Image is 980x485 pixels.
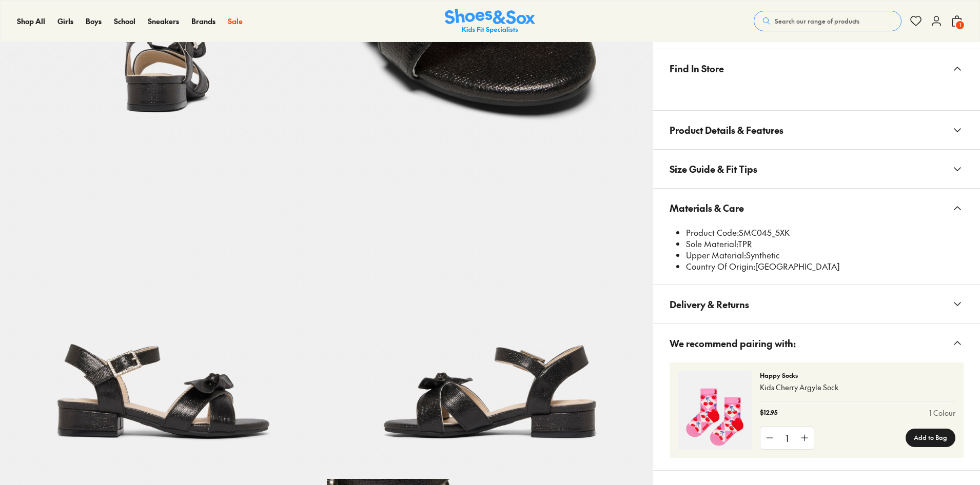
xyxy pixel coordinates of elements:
span: Country Of Origin: [686,260,755,272]
li: [GEOGRAPHIC_DATA] [686,261,964,272]
span: Materials & Care [670,193,744,223]
li: Synthetic [686,250,964,261]
button: Add to Bag [906,429,955,447]
span: Delivery & Returns [670,289,749,319]
span: Find In Store [670,53,724,84]
iframe: Find in Store [670,88,964,98]
span: Product Code: [686,227,739,238]
button: Find In Store [653,49,980,88]
div: 1 [779,427,795,449]
button: Delivery & Returns [653,285,980,324]
img: SNS_Logo_Responsive.svg [445,9,535,34]
span: 1 [955,20,965,30]
span: Upper Material: [686,249,746,260]
img: Mc Lydia Black Shimmer [327,152,654,479]
span: Product Details & Features [670,115,783,145]
button: 1 [951,10,963,32]
p: $12.95 [760,408,777,418]
span: Sole Material: [686,238,738,249]
button: Size Guide & Fit Tips [653,150,980,188]
p: Kids Cherry Argyle Sock [760,382,955,393]
a: Sale [228,16,243,27]
button: We recommend pairing with: [653,324,980,362]
a: Boys [86,16,102,27]
p: Happy Socks [760,371,955,380]
a: Brands [191,16,215,27]
a: School [114,16,135,27]
a: Sneakers [148,16,179,27]
a: Shop All [17,16,45,27]
span: We recommend pairing with: [670,328,796,358]
a: Shoes & Sox [445,9,535,34]
span: Size Guide & Fit Tips [670,154,757,184]
button: Materials & Care [653,189,980,227]
li: SMC045_5XK [686,227,964,238]
a: 1 Colour [929,408,955,418]
span: Search our range of products [775,16,859,26]
img: 4-543651_1 [678,371,752,450]
button: Search our range of products [754,11,901,31]
button: Open gorgias live chat [5,4,36,34]
a: Girls [57,16,73,27]
li: TPR [686,238,964,250]
button: Product Details & Features [653,111,980,149]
